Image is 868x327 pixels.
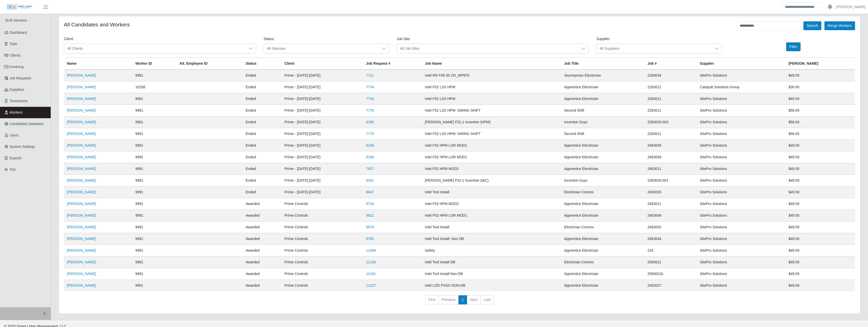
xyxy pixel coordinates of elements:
[132,233,176,245] td: 9991
[697,93,785,105] td: SitePro Solutions
[132,210,176,221] td: 9991
[397,36,410,42] label: Job Site:
[366,97,374,101] a: 7734
[697,245,785,256] td: SitePro Solutions
[644,140,697,151] td: 2463049
[422,256,561,268] td: Intel Tool Install DB
[64,21,130,28] h4: All Candidates and Workers
[64,58,132,70] th: Name
[132,93,176,105] td: 9991
[697,233,785,245] td: SitePro Solutions
[243,128,281,140] td: ended
[282,175,363,186] td: Prime - [DATE]-[DATE]
[644,105,697,116] td: 2263011
[697,280,785,291] td: SitePro Solutions
[282,93,363,105] td: Prime - [DATE]-[DATE]
[67,202,96,206] a: [PERSON_NAME]
[132,81,176,93] td: 10258
[366,167,374,171] a: 7827
[366,120,374,124] a: 6185
[422,221,561,233] td: Intel Tool Install
[132,163,176,175] td: 9991
[243,256,281,268] td: awarded
[785,245,855,256] td: $49.50
[561,268,644,280] td: Apprentice Electrician
[243,233,281,245] td: awarded
[785,163,855,175] td: $49.50
[697,81,785,93] td: Catapult Solutions Group
[282,245,363,256] td: Prime Controls
[422,81,561,93] td: Intel F52 LSS HPM
[785,280,855,291] td: $49.50
[132,280,176,291] td: 9991
[422,93,561,105] td: Intel F52 LSS HPM
[67,237,96,241] a: [PERSON_NAME]
[697,198,785,210] td: SitePro Solutions
[243,140,281,151] td: ended
[697,105,785,116] td: SitePro Solutions
[785,116,855,128] td: $56.93
[422,70,561,81] td: Intel RR F09 35 CR_WP875
[697,268,785,280] td: SitePro Solutions
[697,140,785,151] td: SitePro Solutions
[67,120,96,124] a: [PERSON_NAME]
[366,248,376,252] a: 11064
[697,58,785,70] th: Supplier
[561,93,644,105] td: Apprentice Electrician
[243,245,281,256] td: awarded
[10,42,17,46] span: Todo
[561,163,644,175] td: Apprentice Electrician
[67,155,96,159] a: [PERSON_NAME]
[132,268,176,280] td: 9991
[67,85,96,89] a: [PERSON_NAME]
[132,256,176,268] td: 9991
[697,175,785,186] td: SitePro Solutions
[561,233,644,245] td: Apprentice Electrician
[785,151,855,163] td: $49.50
[785,81,855,93] td: $30.00
[366,73,374,77] a: 7711
[67,225,96,229] a: [PERSON_NAME]
[697,210,785,221] td: SitePro Solutions
[5,18,27,22] span: SLM Services
[422,175,561,186] td: [PERSON_NAME] F52.1 Incentive (I&C)
[422,280,561,291] td: Intel LOD PSSS NON-DB
[64,295,855,308] nav: pagination
[422,245,561,256] td: Safety
[561,198,644,210] td: Apprentice Electrician
[282,105,363,116] td: Prime - [DATE]-[DATE]
[366,260,376,264] a: 11190
[644,245,697,256] td: 224
[785,175,855,186] td: $49.50
[243,175,281,186] td: ended
[697,221,785,233] td: SitePro Solutions
[422,186,561,198] td: Intel Tool Install
[132,221,176,233] td: 9991
[422,140,561,151] td: Intel F52 HPM LOR MOD1
[282,58,363,70] th: Client
[824,21,855,30] button: Merge Workers
[243,198,281,210] td: awarded
[644,151,697,163] td: 2463049
[785,221,855,233] td: $49.50
[785,128,855,140] td: $56.93
[10,88,24,92] span: Suppliers
[243,93,281,105] td: ended
[243,268,281,280] td: awarded
[243,81,281,93] td: ended
[132,58,176,70] th: Worker ID
[644,280,697,291] td: 2463027
[561,210,644,221] td: Apprentice Electrician
[644,58,697,70] th: Job #
[282,140,363,151] td: Prime - [DATE]-[DATE]
[785,268,855,280] td: $49.50
[10,76,31,80] span: Job Requests
[64,44,246,53] span: All Clients
[67,248,96,252] a: [PERSON_NAME]
[366,108,374,112] a: 7778
[644,186,697,198] td: 2463020
[785,140,855,151] td: $49.50
[243,58,281,70] th: Status
[10,53,21,57] span: Clients
[422,128,561,140] td: Intel F52 LSS HPM- SWING SHIFT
